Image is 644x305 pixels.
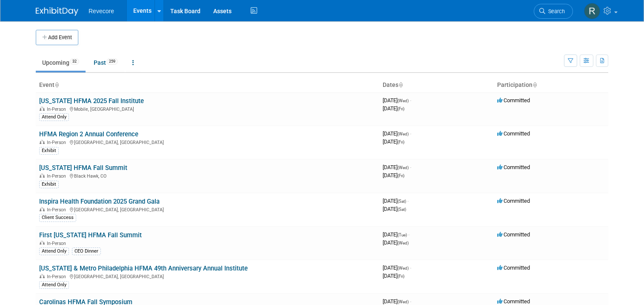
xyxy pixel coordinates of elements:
span: [DATE] [383,172,404,178]
span: - [407,198,409,204]
span: [DATE] [383,130,411,137]
span: Committed [497,97,530,104]
div: Exhibit [39,147,59,155]
a: HFMA Region 2 Annual Conference [39,130,138,138]
span: (Wed) [398,165,409,170]
span: Committed [497,130,530,137]
span: Revecore [89,8,114,14]
a: [US_STATE] HFMA 2025 Fall Institute [39,97,144,105]
span: 32 [70,58,79,65]
img: In-Person Event [40,140,45,144]
span: In-Person [47,173,69,179]
a: Past259 [87,55,124,71]
span: (Tue) [398,233,407,237]
span: [DATE] [383,138,404,145]
th: Dates [379,78,494,92]
div: Black Hawk, CO [39,172,376,179]
span: (Wed) [398,266,409,270]
span: Committed [497,198,530,204]
th: Participation [494,78,608,92]
div: Attend Only [39,113,69,121]
span: [DATE] [383,231,409,238]
a: Sort by Participation Type [532,81,537,88]
button: Add Event [36,30,78,45]
span: [DATE] [383,164,411,170]
span: - [410,265,411,271]
div: Exhibit [39,181,59,188]
a: Inspira Health Foundation 2025 Grand Gala [39,198,160,205]
div: Attend Only [39,247,69,255]
span: Committed [497,164,530,170]
span: (Fri) [398,274,404,279]
a: Search [534,4,573,19]
a: Sort by Event Name [54,81,59,88]
span: In-Person [47,241,69,246]
span: (Fri) [398,173,404,178]
div: [GEOGRAPHIC_DATA], [GEOGRAPHIC_DATA] [39,206,376,213]
div: Attend Only [39,281,69,289]
span: 259 [106,58,118,65]
span: Committed [497,265,530,271]
img: In-Person Event [40,274,45,278]
a: [US_STATE] & Metro Philadelphia HFMA 49th Anniversary Annual Institute [39,265,248,272]
a: Sort by Start Date [398,81,403,88]
span: (Fri) [398,106,404,111]
span: In-Person [47,106,69,112]
span: [DATE] [383,265,411,271]
a: [US_STATE] HFMA Fall Summit [39,164,127,172]
span: (Sat) [398,199,406,204]
div: Mobile, [GEOGRAPHIC_DATA] [39,105,376,112]
div: [GEOGRAPHIC_DATA], [GEOGRAPHIC_DATA] [39,273,376,279]
span: (Sat) [398,207,406,212]
span: - [410,298,411,305]
img: Rachael Sires [584,3,600,19]
span: (Wed) [398,132,409,136]
th: Event [36,78,379,92]
span: - [408,231,409,238]
span: (Wed) [398,299,409,304]
a: First [US_STATE] HFMA Fall Summit [39,231,142,239]
img: ExhibitDay [36,7,78,16]
span: - [410,164,411,170]
div: [GEOGRAPHIC_DATA], [GEOGRAPHIC_DATA] [39,138,376,145]
span: (Wed) [398,98,409,103]
span: [DATE] [383,298,411,305]
span: [DATE] [383,273,404,279]
img: In-Person Event [40,106,45,111]
a: Upcoming32 [36,55,86,71]
span: In-Person [47,274,69,279]
span: Search [545,8,565,14]
span: In-Person [47,207,69,213]
img: In-Person Event [40,173,45,178]
span: [DATE] [383,198,409,204]
div: CEO Dinner [72,247,101,255]
div: Client Success [39,214,76,222]
span: (Wed) [398,241,409,245]
span: [DATE] [383,206,406,212]
span: Committed [497,231,530,238]
span: Committed [497,298,530,305]
span: - [410,130,411,137]
img: In-Person Event [40,241,45,245]
span: In-Person [47,140,69,145]
span: [DATE] [383,97,411,104]
span: [DATE] [383,239,409,246]
img: In-Person Event [40,207,45,211]
span: - [410,97,411,104]
span: (Fri) [398,140,404,144]
span: [DATE] [383,105,404,112]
